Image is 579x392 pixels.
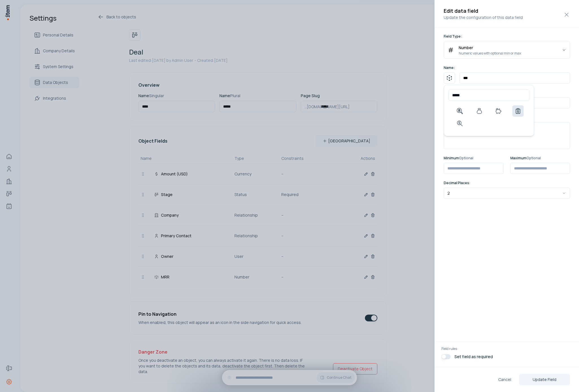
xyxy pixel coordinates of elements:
p: Maximum [510,156,570,160]
button: Cancel [494,374,516,385]
span: Optional [459,156,473,160]
h2: Edit data field [444,7,570,15]
p: Update the configuration of this data field [444,15,570,20]
p: Name: [444,66,570,70]
p: Field rules [441,347,572,351]
p: Field Type: [444,34,570,39]
p: Set field as required [454,354,493,360]
p: Minimum [444,156,504,160]
button: Update Field [519,374,570,385]
p: Decimal Places: [444,181,570,185]
span: Optional [526,156,541,160]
